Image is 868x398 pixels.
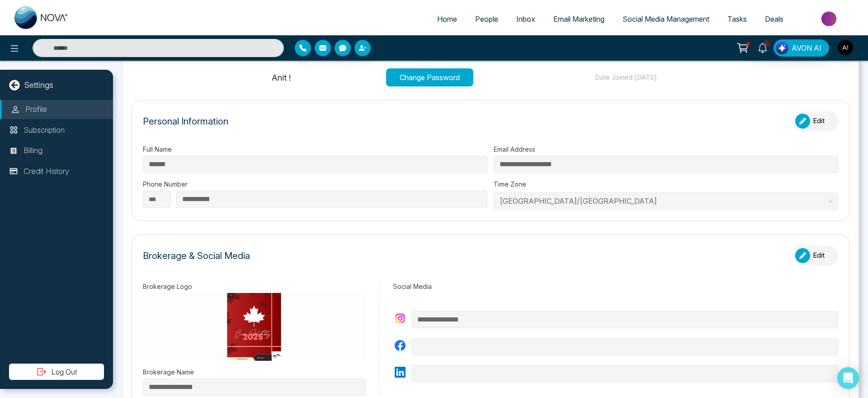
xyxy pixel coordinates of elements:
span: Email Marketing [553,14,604,24]
span: People [475,14,498,24]
span: Home [437,14,457,24]
label: Brokerage Name [143,367,366,377]
button: Change Password [386,68,473,86]
a: 1 [752,39,774,55]
label: Phone Number [143,179,487,189]
a: Inbox [507,10,544,28]
p: Anit ! [177,72,386,84]
button: AVON AI [774,39,829,57]
a: Home [428,10,466,28]
span: Tasks [727,14,747,24]
p: Credit History [24,166,69,177]
p: Billing [24,145,42,157]
img: instagram [393,312,407,325]
a: Deals [756,10,793,28]
a: Email Marketing [544,10,613,28]
img: Lead Flow [776,42,788,54]
span: Asia/Kolkata [500,194,832,208]
p: Settings [24,79,53,91]
button: Edit [793,111,838,131]
label: Social Media [393,282,838,291]
a: Social Media Management [613,10,718,28]
p: Personal Information [143,115,228,128]
button: Log Out [9,364,104,380]
p: Subscription [24,125,65,136]
button: Edit [793,246,838,265]
label: Time Zone [494,179,838,189]
img: Nova CRM Logo [14,6,69,29]
img: User Avatar [838,40,853,55]
span: Deals [765,14,783,24]
p: Brokerage & Social Media [143,249,250,263]
div: Open Intercom Messenger [837,367,859,389]
img: Market-place.gif [797,9,863,29]
label: Email Address [494,144,838,154]
p: Date Joined: [DATE] [595,72,804,83]
span: Inbox [516,14,535,24]
a: Tasks [718,10,756,28]
p: Profile [25,104,47,115]
label: Brokerage Logo [143,282,366,291]
a: People [466,10,507,28]
span: 1 [763,39,771,48]
img: brokerage logo [143,293,366,361]
label: Full Name [143,144,487,154]
span: Social Media Management [623,14,709,24]
span: AVON AI [792,43,821,53]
